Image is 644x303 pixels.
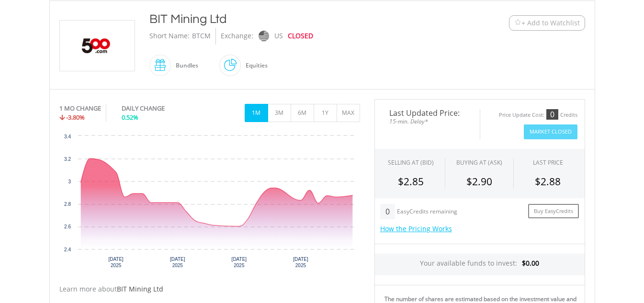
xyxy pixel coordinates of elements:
[231,257,247,268] text: [DATE] 2025
[170,257,185,268] text: [DATE] 2025
[397,208,457,216] div: EasyCredits remaining
[64,224,71,229] text: 2.6
[64,134,71,139] text: 3.4
[314,104,337,122] button: 1Y
[274,28,283,45] div: US
[258,31,269,42] img: nasdaq.png
[466,175,492,188] span: $2.90
[499,112,544,119] div: Price Update Cost:
[288,28,313,45] div: CLOSED
[149,11,450,28] div: BIT Mining Ltd
[64,202,71,207] text: 2.8
[375,254,585,275] div: Your available funds to invest:
[291,104,314,122] button: 6M
[64,247,71,252] text: 2.4
[528,204,579,219] a: Buy EasyCredits
[522,258,539,268] span: $0.00
[524,124,577,139] button: Market Closed
[380,224,452,233] a: How the Pricing Works
[171,54,198,77] div: Bundles
[382,109,473,117] span: Last Updated Price:
[64,157,71,162] text: 3.2
[388,158,434,167] div: SELLING AT (BID)
[241,54,268,77] div: Equities
[221,28,253,45] div: Exchange:
[514,19,521,26] img: Watchlist
[337,104,360,122] button: MAX
[456,158,502,167] span: BUYING AT (ASK)
[192,28,211,45] div: BTCM
[382,117,473,126] span: 15-min. Delay*
[59,131,360,275] div: Chart. Highcharts interactive chart.
[149,28,190,45] div: Short Name:
[61,21,133,71] img: EQU.US.BTCM.png
[122,113,138,122] span: 0.52%
[509,15,585,31] button: Watchlist + Add to Watchlist
[108,257,124,268] text: [DATE] 2025
[398,175,424,188] span: $2.85
[535,175,561,188] span: $2.88
[560,112,577,119] div: Credits
[546,109,558,120] div: 0
[245,104,268,122] button: 1M
[66,113,85,122] span: -3.80%
[268,104,291,122] button: 3M
[59,104,101,113] div: 1 MO CHANGE
[533,158,563,167] div: LAST PRICE
[59,131,360,275] svg: Interactive chart
[59,284,360,294] div: Learn more about
[117,284,163,293] span: BIT Mining Ltd
[380,204,395,219] div: 0
[122,104,197,113] div: DAILY CHANGE
[293,257,308,268] text: [DATE] 2025
[68,179,71,184] text: 3
[521,18,580,28] span: + Add to Watchlist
